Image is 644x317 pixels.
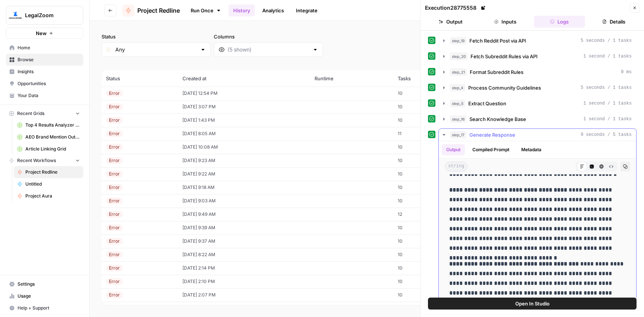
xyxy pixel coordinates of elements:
a: Your Data [6,90,83,102]
div: Error [106,238,123,245]
td: 10 [393,302,459,315]
td: 10 [393,154,459,167]
button: Output [442,144,465,155]
span: 9 seconds / 5 tasks [581,131,632,138]
span: Untitled [25,181,80,187]
td: 10 [393,87,459,100]
span: 1 second / 1 tasks [583,116,632,122]
span: Fetch Subreddit Rules via API [471,53,538,60]
span: AEO Brand Mention Outreach [25,134,80,140]
div: Error [106,130,123,137]
span: string [445,162,468,171]
td: 10 [393,114,459,127]
span: Help + Support [18,305,80,311]
td: 10 [393,221,459,234]
div: Error [106,144,123,150]
div: Error [106,184,123,191]
span: Settings [18,281,80,288]
div: Error [106,224,123,231]
td: 10 [393,261,459,275]
button: 5 seconds / 1 tasks [439,82,636,94]
a: Article Linking Grid [14,143,83,155]
span: 1 second / 1 tasks [583,53,632,60]
span: 1 second / 1 tasks [583,100,632,107]
button: 1 second / 1 tasks [439,50,636,62]
span: Recent Grids [17,110,44,117]
a: Usage [6,290,83,302]
button: Output [425,16,476,28]
td: [DATE] 10:08 AM [178,140,310,154]
button: 9 seconds / 5 tasks [439,129,636,141]
a: Settings [6,278,83,290]
a: History [229,4,255,16]
button: Metadata [517,144,546,155]
a: Insights [6,66,83,78]
td: 11 [393,127,459,140]
td: [DATE] 9:49 AM [178,208,310,221]
div: Error [106,90,123,97]
td: 10 [393,194,459,208]
button: 1 second / 1 tasks [439,113,636,125]
span: Project Redline [25,169,80,175]
td: 10 [393,167,459,181]
a: Opportunities [6,78,83,90]
td: [DATE] 8:05 AM [178,127,310,140]
td: [DATE] 2:07 PM [178,288,310,302]
span: Project Aura [25,193,80,199]
span: step_5 [450,100,465,107]
td: [DATE] 9:39 AM [178,221,310,234]
button: Open In Studio [428,298,637,310]
span: LegalZoom [25,12,70,19]
label: Columns [214,33,323,40]
span: 5 seconds / 1 tasks [581,37,632,44]
span: New [36,29,47,37]
span: Usage [18,293,80,299]
button: Inputs [479,16,531,28]
td: 10 [393,234,459,248]
span: Insights [18,68,80,75]
div: Error [106,211,123,218]
div: Error [106,278,123,285]
span: Process Community Guidelines [468,84,541,91]
div: Error [106,265,123,271]
th: Created at [178,70,310,87]
th: Status [101,70,178,87]
button: Compiled Prompt [468,144,514,155]
button: Details [588,16,640,28]
span: step_16 [450,115,466,123]
input: (5 shown) [228,46,309,53]
a: Browse [6,54,83,66]
span: Fetch Reddit Post via API [469,37,526,44]
span: step_21 [450,68,467,76]
div: Error [106,157,123,164]
div: Execution 28775558 [425,4,487,12]
a: Project Aura [14,190,83,202]
td: [DATE] 9:03 AM [178,194,310,208]
span: step_17 [450,131,466,139]
span: Opportunities [18,80,80,87]
td: [DATE] 2:10 PM [178,275,310,288]
span: Home [18,44,80,51]
td: 10 [393,181,459,194]
a: Top 4 Results Analyzer Grid [14,119,83,131]
a: Project Redline [14,166,83,178]
a: AEO Brand Mention Outreach [14,131,83,143]
a: Project Redline [122,4,180,16]
td: 12 [393,208,459,221]
button: Logs [534,16,585,28]
th: Tasks [393,70,459,87]
div: Error [106,198,123,204]
button: Workspace: LegalZoom [6,6,83,25]
a: Run Once [186,4,226,17]
button: Recent Grids [6,108,83,119]
div: Error [106,171,123,177]
td: [DATE] 9:23 AM [178,154,310,167]
a: Analytics [258,4,288,16]
div: Error [106,292,123,298]
span: 5 seconds / 1 tasks [581,84,632,91]
td: 10 [393,248,459,261]
span: Article Linking Grid [25,146,80,152]
th: Runtime [310,70,393,87]
span: Project Redline [137,6,180,15]
span: Top 4 Results Analyzer Grid [25,122,80,128]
